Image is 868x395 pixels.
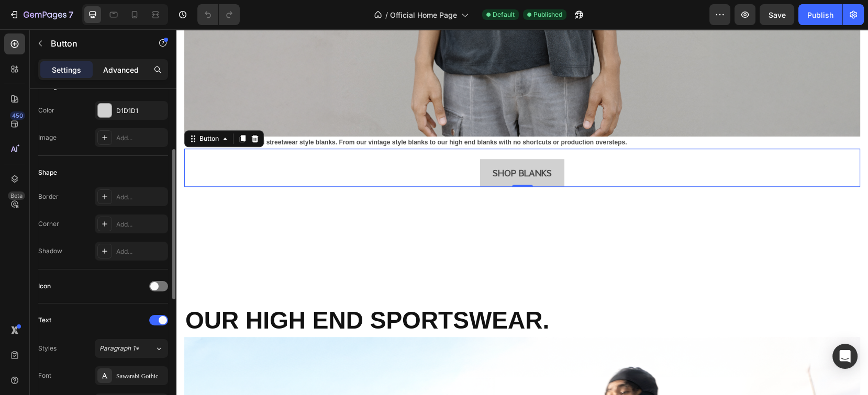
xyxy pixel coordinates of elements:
div: Border [38,192,59,201]
div: Open Intercom Messenger [832,344,858,369]
p: 7 [69,8,73,21]
div: Icon [38,281,51,291]
div: Corner [38,219,59,229]
div: Add... [116,133,165,143]
span: / [385,9,388,20]
p: SHOP BLANKS [316,136,375,151]
div: Add... [116,193,165,202]
div: 450 [10,111,25,120]
div: Shadow [38,246,62,256]
button: <p>SHOP BLANKS</p> [304,130,388,157]
div: Undo/Redo [197,4,240,25]
span: Default [493,10,515,19]
div: Add... [116,220,165,229]
div: Shape [38,168,57,177]
p: Settings [52,64,81,75]
span: Published [533,10,562,19]
div: Styles [38,344,57,353]
div: Sawarabi Gothic [116,371,165,381]
div: D1D1D1 [116,106,165,116]
p: Button [51,37,140,50]
div: Color [38,106,54,115]
div: Publish [807,9,833,20]
button: 7 [4,4,78,25]
div: Beta [8,191,25,200]
h2: OUR HIGH END SPORTSWEAR. [8,275,684,308]
div: Image [38,133,57,142]
button: Publish [798,4,842,25]
span: Official Home Page [390,9,457,20]
button: Save [760,4,794,25]
span: Paragraph 1* [99,344,139,353]
iframe: Design area [176,29,868,395]
div: Add... [116,247,165,256]
div: Font [38,371,51,380]
p: Advanced [103,64,139,75]
button: Paragraph 1* [95,339,168,358]
span: Save [769,10,786,19]
div: Button [21,105,44,114]
div: Text [38,315,51,325]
